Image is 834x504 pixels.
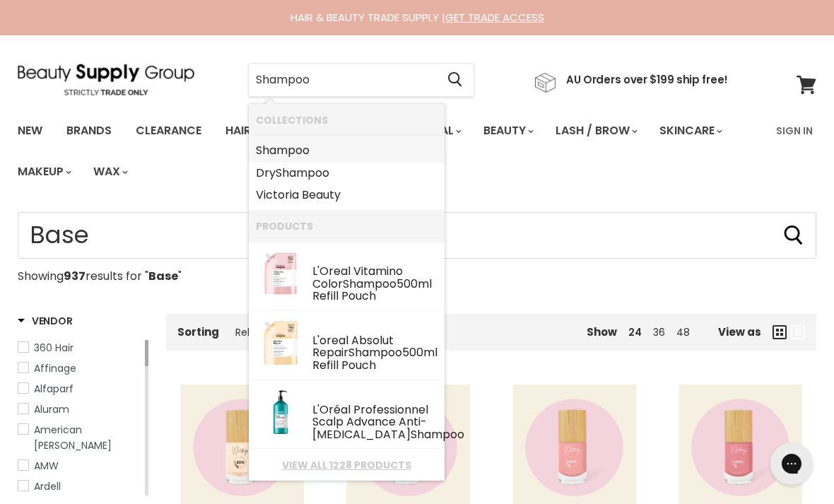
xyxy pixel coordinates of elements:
[249,210,445,242] li: Products
[249,136,445,162] li: Collections: Shampoo
[473,116,542,146] a: Beauty
[83,157,136,187] a: Wax
[18,340,142,356] a: 360 Hair
[445,10,544,25] a: GET TRADE ACCESS
[249,162,445,184] li: Collections: Dry Shampoo
[18,381,142,397] a: Alfaparf
[34,423,112,452] span: American [PERSON_NAME]
[276,165,329,181] b: Shampoo
[18,458,142,474] a: AMW
[18,422,142,453] a: American Barber
[64,268,86,284] strong: 937
[676,325,690,339] a: 48
[256,318,305,368] img: Absolut-Repair-Shampoo-Refill-Pouch-500ml.webp
[34,459,59,473] span: AMW
[312,265,437,305] div: L'Oreal Vitamino Color 500ml Refill Pouch
[343,276,397,292] b: Shampoo
[125,116,212,146] a: Clearance
[312,404,437,443] div: L'Oréal Professionnel Scalp Advance Anti-[MEDICAL_DATA]
[348,344,402,361] b: Shampoo
[34,382,74,396] span: Alfaparf
[34,361,76,375] span: Affinage
[649,116,731,146] a: Skincare
[256,249,305,298] img: VitaminoColourShampooRefillPouch500ml.webp
[249,104,445,136] li: Collections
[249,184,445,210] li: Collections: Victoria Beauty
[215,116,297,146] a: Haircare
[768,116,821,146] a: Sign In
[256,459,437,471] a: View all 1228 products
[18,479,142,494] a: Ardell
[545,116,646,146] a: Lash / Brow
[256,184,437,206] a: Victoria Beauty
[34,341,74,355] span: 360 Hair
[587,324,617,339] span: Show
[653,325,665,339] a: 36
[256,142,310,158] b: Shampoo
[249,449,445,481] li: View All
[7,110,768,192] ul: Main menu
[249,242,445,311] li: Products: L'Oreal Vitamino Color Shampoo 500ml Refill Pouch
[628,325,642,339] a: 24
[256,162,437,184] a: Dry
[436,64,474,96] button: Search
[18,402,142,417] a: Aluram
[18,212,816,259] input: Search
[7,157,80,187] a: Makeup
[34,479,61,493] span: Ardell
[18,270,816,283] p: Showing results for " "
[18,361,142,376] a: Affinage
[411,426,464,443] b: Shampoo
[256,387,305,437] img: LorealProfessionnelSerieExpertScalpAdvancedDandruffShampoo-1500ml.jpg__71201_200x.jpg
[248,63,474,97] form: Product
[782,224,805,247] button: Search
[34,402,69,416] span: Aluram
[18,212,816,259] form: Product
[56,116,122,146] a: Brands
[249,311,445,380] li: Products: L'oreal Absolut Repair Shampoo 500ml Refill Pouch
[7,116,53,146] a: New
[763,438,820,490] iframe: Gorgias live chat messenger
[249,380,445,450] li: Products: L'Oréal Professionnel Scalp Advance Anti-Dandruff Shampoo
[177,326,219,338] label: Sorting
[718,326,761,338] span: View as
[18,314,72,328] h3: Vendor
[249,64,436,96] input: Search
[148,268,178,284] strong: Base
[312,334,437,374] div: L'oreal Absolut Repair 500ml Refill Pouch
